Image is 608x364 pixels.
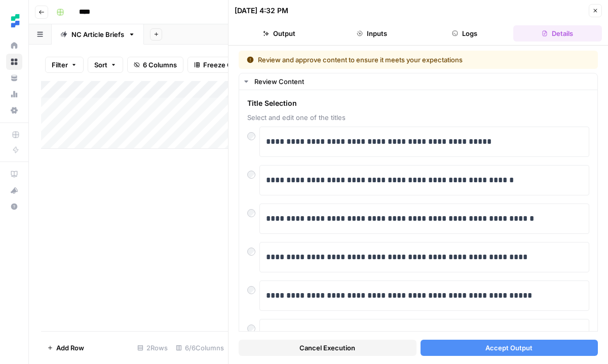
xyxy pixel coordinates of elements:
span: Title Selection [247,98,589,108]
button: What's new? [6,182,22,198]
button: 6 Columns [127,57,183,73]
button: Workspace: Ten Speed [6,8,22,33]
div: Review Content [254,76,591,87]
span: Accept Output [485,343,533,353]
span: Select and edit one of the titles [247,112,589,123]
button: Freeze Columns [187,57,262,73]
div: NC Article Briefs [71,29,124,39]
button: Filter [45,57,84,73]
button: Sort [88,57,123,73]
img: Ten Speed Logo [6,12,24,30]
a: AirOps Academy [6,166,22,182]
button: Output [235,25,323,42]
div: Review and approve content to ensure it meets your expectations [247,55,526,65]
span: Sort [94,60,107,70]
button: Inputs [327,25,416,42]
span: 6 Columns [143,60,177,70]
span: Add Row [56,343,84,353]
button: Logs [421,25,509,42]
a: Home [6,37,22,54]
button: Details [513,25,602,42]
a: NC Article Briefs [52,24,144,45]
a: Settings [6,102,22,118]
span: Cancel Execution [299,343,355,353]
button: Add Row [41,340,90,356]
span: Filter [52,60,68,70]
span: Freeze Columns [203,60,255,70]
div: [DATE] 4:32 PM [235,6,288,16]
a: Browse [6,54,22,70]
button: Help + Support [6,198,22,215]
a: Usage [6,86,22,102]
div: What's new? [7,183,22,198]
button: Review Content [239,73,597,90]
a: Your Data [6,70,22,86]
button: Accept Output [421,340,598,356]
div: 2 Rows [133,340,172,356]
div: 6/6 Columns [172,340,228,356]
button: Cancel Execution [239,340,416,356]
